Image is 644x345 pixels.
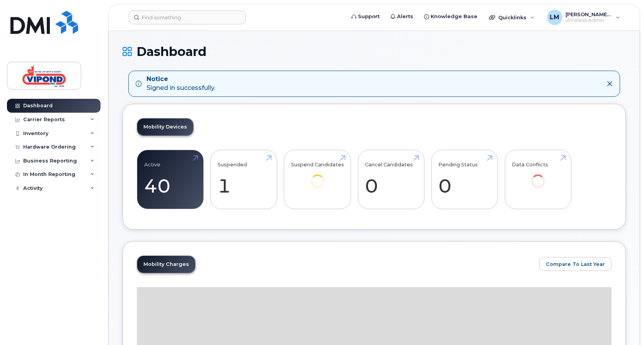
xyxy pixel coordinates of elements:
a: Active 40 [144,154,196,205]
a: Pending Status 0 [438,154,491,205]
span: Compare To Last Year [546,260,605,268]
a: Suspended 1 [218,154,270,205]
a: Mobility Charges [137,256,195,273]
a: Data Conflicts [512,154,564,198]
a: Cancel Candidates 0 [365,154,417,205]
a: Mobility Devices [137,118,193,135]
button: Compare To Last Year [539,257,612,271]
h1: Dashboard [123,45,626,58]
div: Signed in successfully. [147,75,215,93]
strong: Notice [147,75,215,84]
a: Suspend Candidates [291,154,344,198]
